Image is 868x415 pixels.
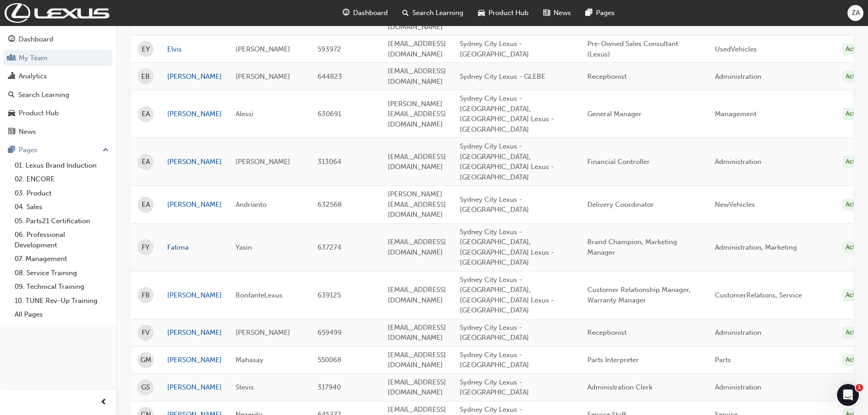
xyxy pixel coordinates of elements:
span: [PERSON_NAME] [236,72,290,81]
a: News [4,123,113,140]
span: Sydney City Lexus - [GEOGRAPHIC_DATA], [GEOGRAPHIC_DATA] Lexus - [GEOGRAPHIC_DATA] [460,228,554,267]
span: 639125 [318,291,341,299]
a: [PERSON_NAME] [167,355,222,365]
span: pages-icon [8,146,15,154]
span: Stevis [236,383,254,391]
span: GM [140,355,151,365]
span: Administration [715,158,761,166]
span: 632568 [318,200,342,209]
a: Fatima [167,242,222,253]
span: [EMAIL_ADDRESS][DOMAIN_NAME] [388,153,446,171]
button: Pages [4,142,113,159]
span: [EMAIL_ADDRESS][DOMAIN_NAME] [388,238,446,256]
a: 08. Service Training [11,266,113,280]
span: EA [142,200,150,210]
div: Pages [19,145,37,155]
span: 317940 [318,383,341,391]
span: 1 [856,384,863,391]
span: Dashboard [353,8,388,18]
a: 06. Professional Development [11,228,113,252]
span: Product Hub [488,8,529,18]
span: Administration Clerk [587,383,652,391]
span: Sydney City Lexus - GLEBE [460,72,545,81]
div: Analytics [19,71,47,82]
a: [PERSON_NAME] [167,328,222,338]
span: pages-icon [586,7,592,19]
span: car-icon [8,109,15,118]
span: UsedVehicles [715,45,757,53]
a: 10. TUNE Rev-Up Training [11,294,113,308]
div: Active [842,354,866,366]
span: Alessi [236,110,253,118]
span: Financial Controller [587,158,650,166]
a: car-iconProduct Hub [471,4,536,22]
span: [EMAIL_ADDRESS][DOMAIN_NAME] [388,351,446,369]
span: NewVehicles [715,200,755,209]
a: Elvis [167,44,222,55]
span: news-icon [8,128,15,136]
a: Product Hub [4,105,113,122]
div: Product Hub [19,108,59,118]
span: Receptionist [587,72,627,81]
span: Parts [715,356,731,364]
img: Trak [5,3,109,23]
button: DashboardMy TeamAnalyticsSearch LearningProduct HubNews [4,29,113,142]
a: [PERSON_NAME] [167,109,222,119]
a: Analytics [4,68,113,85]
span: FB [142,290,150,301]
a: 09. Technical Training [11,280,113,294]
div: Search Learning [18,90,69,100]
span: search-icon [8,91,15,99]
span: Administration [715,72,761,81]
a: pages-iconPages [578,4,622,22]
span: Pages [596,8,615,18]
a: [PERSON_NAME] [167,72,222,82]
span: BonfanteLexus [236,291,282,299]
span: [EMAIL_ADDRESS][DOMAIN_NAME] [388,286,446,304]
a: 02. ENCORE [11,172,113,186]
span: Administration, Marketing [715,243,797,251]
a: search-iconSearch Learning [395,4,471,22]
a: [PERSON_NAME] [167,382,222,393]
a: news-iconNews [536,4,578,22]
a: [PERSON_NAME] [167,200,222,210]
span: 550068 [318,356,341,364]
span: Yasin [236,243,252,251]
span: [PERSON_NAME][EMAIL_ADDRESS][DOMAIN_NAME] [388,100,446,128]
span: Delivery Coordinator [587,200,654,209]
span: Administration [715,383,761,391]
span: EB [141,72,150,82]
span: Sydney City Lexus - [GEOGRAPHIC_DATA], [GEOGRAPHIC_DATA] Lexus - [GEOGRAPHIC_DATA] [460,142,554,181]
div: Active [842,108,866,120]
span: up-icon [103,144,109,156]
a: 05. Parts21 Certification [11,214,113,228]
div: Active [842,71,866,83]
div: News [19,127,36,137]
span: 593972 [318,45,341,53]
a: 04. Sales [11,200,113,214]
span: guage-icon [343,7,349,19]
span: prev-icon [100,397,107,408]
span: General Manager [587,110,642,118]
span: FY [142,242,149,253]
span: car-icon [478,7,485,19]
a: [PERSON_NAME] [167,157,222,167]
span: [PERSON_NAME] [236,328,290,337]
div: Active [842,327,866,339]
span: Pre-Owned Sales Consultant (Lexus) [587,40,678,58]
span: [PERSON_NAME] [236,158,290,166]
span: EA [142,157,150,167]
span: [PERSON_NAME] [236,45,290,53]
a: Dashboard [4,31,113,48]
span: [PERSON_NAME][EMAIL_ADDRESS][DOMAIN_NAME] [388,190,446,219]
span: FV [142,328,149,338]
span: EA [142,109,150,119]
span: [EMAIL_ADDRESS][DOMAIN_NAME] [388,378,446,397]
span: 659499 [318,328,342,337]
span: Sydney City Lexus - [GEOGRAPHIC_DATA] [460,378,529,397]
div: Active [842,241,866,254]
div: Active [842,43,866,56]
span: Brand Champion, Marketing Manager [587,238,677,256]
span: people-icon [8,54,15,62]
